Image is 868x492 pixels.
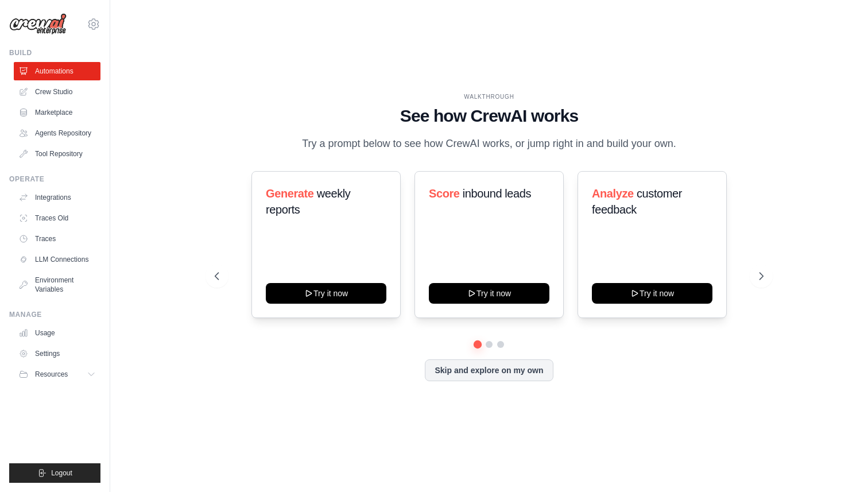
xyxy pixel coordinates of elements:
[215,92,764,101] div: WALKTHROUGH
[215,106,764,126] h1: See how CrewAI works
[592,187,634,200] span: Analyze
[429,187,460,200] span: Score
[14,124,100,142] a: Agents Repository
[592,283,712,304] button: Try it now
[14,250,100,269] a: LLM Connections
[266,187,314,200] span: Generate
[14,209,100,227] a: Traces Old
[14,344,100,363] a: Settings
[9,463,100,483] button: Logout
[463,187,531,200] span: inbound leads
[14,188,100,207] a: Integrations
[51,468,72,478] span: Logout
[9,48,100,57] div: Build
[9,175,100,184] div: Operate
[14,103,100,122] a: Marketplace
[425,359,553,381] button: Skip and explore on my own
[592,187,682,216] span: customer feedback
[14,365,100,383] button: Resources
[14,62,100,80] a: Automations
[35,370,68,379] span: Resources
[9,13,67,35] img: Logo
[14,230,100,248] a: Traces
[296,135,682,152] p: Try a prompt below to see how CrewAI works, or jump right in and build your own.
[14,145,100,163] a: Tool Repository
[266,187,350,216] span: weekly reports
[9,310,100,319] div: Manage
[14,83,100,101] a: Crew Studio
[14,271,100,299] a: Environment Variables
[429,283,549,304] button: Try it now
[14,324,100,342] a: Usage
[266,283,386,304] button: Try it now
